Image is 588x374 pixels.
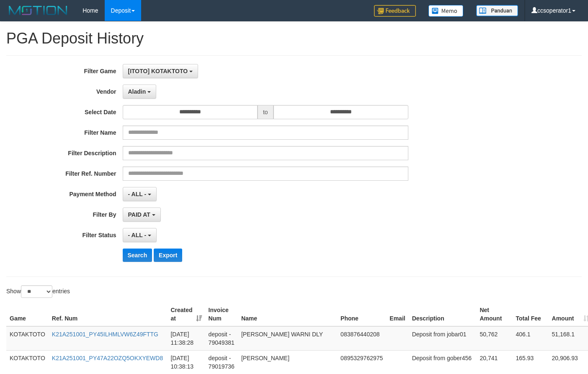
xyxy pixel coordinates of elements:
[52,355,163,361] a: K21A251001_PY47A22OZQ5OKXYEWD8
[238,350,337,374] td: [PERSON_NAME]
[123,207,161,222] button: PAID AT
[123,85,157,99] button: Aladin
[123,248,152,262] button: Search
[512,326,548,351] td: 406.1
[6,285,70,298] label: Show entries
[512,350,548,374] td: 165.93
[238,302,337,326] th: Name
[409,302,477,326] th: Description
[238,326,337,351] td: [PERSON_NAME] WARNI DLY
[6,326,49,351] td: KOTAKTOTO
[123,187,157,201] button: - ALL -
[123,64,198,78] button: [ITOTO] KOTAKTOTO
[21,285,52,298] select: Showentries
[476,5,518,16] img: panduan.png
[167,326,205,351] td: [DATE] 11:38:28
[476,350,512,374] td: 20,741
[337,326,386,351] td: 083876440208
[154,248,182,262] button: Export
[476,326,512,351] td: 50,762
[258,105,273,119] span: to
[205,350,238,374] td: deposit - 79019736
[6,302,49,326] th: Game
[128,191,147,197] span: - ALL -
[386,302,408,326] th: Email
[128,68,188,74] span: [ITOTO] KOTAKTOTO
[476,302,512,326] th: Net Amount
[6,4,70,17] img: MOTION_logo.png
[374,5,416,17] img: Feedback.jpg
[128,232,147,238] span: - ALL -
[409,326,477,351] td: Deposit from jobar01
[167,302,205,326] th: Created at: activate to sort column ascending
[49,302,168,326] th: Ref. Num
[337,350,386,374] td: 0895329762975
[123,228,157,242] button: - ALL -
[337,302,386,326] th: Phone
[205,302,238,326] th: Invoice Num
[128,88,146,95] span: Aladin
[409,350,477,374] td: Deposit from gober456
[52,331,158,338] a: K21A251001_PY45ILHMLVW6Z49FTTG
[6,30,582,47] h1: PGA Deposit History
[205,326,238,351] td: deposit - 79049381
[428,5,464,17] img: Button%20Memo.svg
[128,211,150,218] span: PAID AT
[167,350,205,374] td: [DATE] 10:38:13
[512,302,548,326] th: Total Fee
